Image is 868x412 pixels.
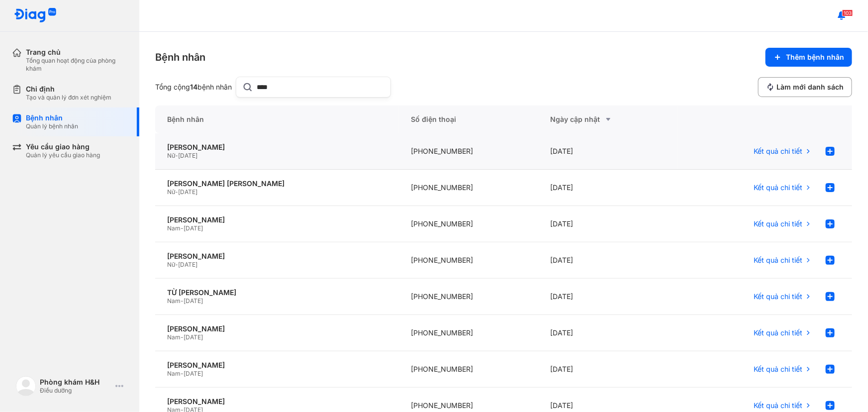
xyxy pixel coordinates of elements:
div: Bệnh nhân [155,50,205,64]
div: Ngày cập nhật [551,113,666,125]
div: TỪ [PERSON_NAME] [167,288,387,297]
div: Quản lý yêu cầu giao hàng [26,151,100,159]
span: 14 [190,83,197,91]
span: Kết quả chi tiết [754,183,802,192]
div: [DATE] [539,351,678,388]
div: Bệnh nhân [155,105,399,133]
div: [DATE] [539,206,678,242]
span: Kết quả chi tiết [754,147,802,156]
div: [PERSON_NAME] [167,397,387,406]
div: [PERSON_NAME] [167,215,387,224]
div: [DATE] [539,279,678,315]
img: logo [14,8,57,23]
span: - [181,224,184,232]
div: [PERSON_NAME] [167,324,387,333]
span: Nữ [167,188,175,196]
button: Làm mới danh sách [758,77,852,97]
span: - [175,188,178,196]
div: [PHONE_NUMBER] [399,351,538,388]
span: Thêm bệnh nhân [786,53,844,62]
span: Làm mới danh sách [776,83,844,92]
span: Nữ [167,261,175,268]
div: [PHONE_NUMBER] [399,206,538,242]
span: - [181,370,184,377]
span: Kết quả chi tiết [754,328,802,337]
div: Tạo và quản lý đơn xét nghiệm [26,94,111,102]
div: Số điện thoại [399,105,538,133]
span: - [175,152,178,159]
div: Chỉ định [26,85,111,94]
div: Quản lý bệnh nhân [26,122,78,130]
span: [DATE] [178,152,197,159]
div: [PERSON_NAME] [167,143,387,152]
span: [DATE] [184,370,203,377]
span: [DATE] [184,297,203,305]
span: [DATE] [178,188,197,196]
div: Trang chủ [26,48,127,57]
div: Tổng quan hoạt động của phòng khám [26,57,127,73]
span: Kết quả chi tiết [754,292,802,301]
span: Kết quả chi tiết [754,219,802,228]
span: Nam [167,370,181,377]
div: [PHONE_NUMBER] [399,170,538,206]
div: [DATE] [539,242,678,279]
span: Kết quả chi tiết [754,365,802,374]
div: [PHONE_NUMBER] [399,133,538,170]
div: [DATE] [539,133,678,170]
div: Tổng cộng bệnh nhân [155,83,232,92]
span: Kết quả chi tiết [754,401,802,410]
div: [PERSON_NAME] [167,252,387,261]
button: Thêm bệnh nhân [766,48,852,67]
div: Yêu cầu giao hàng [26,142,100,151]
div: [PERSON_NAME] [PERSON_NAME] [167,179,387,188]
span: Nam [167,224,181,232]
span: Kết quả chi tiết [754,256,802,265]
span: Nam [167,297,181,305]
div: Bệnh nhân [26,113,78,122]
span: 103 [842,9,853,16]
span: Nữ [167,152,175,159]
span: - [181,333,184,341]
div: [PHONE_NUMBER] [399,279,538,315]
div: [PHONE_NUMBER] [399,242,538,279]
span: Nam [167,333,181,341]
span: [DATE] [184,333,203,341]
div: [DATE] [539,315,678,351]
div: [DATE] [539,170,678,206]
div: Điều dưỡng [40,387,111,395]
span: - [175,261,178,268]
div: Phòng khám H&H [40,378,111,387]
img: logo [16,376,36,396]
div: [PHONE_NUMBER] [399,315,538,351]
span: - [181,297,184,305]
span: [DATE] [178,261,197,268]
span: [DATE] [184,224,203,232]
div: [PERSON_NAME] [167,361,387,370]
